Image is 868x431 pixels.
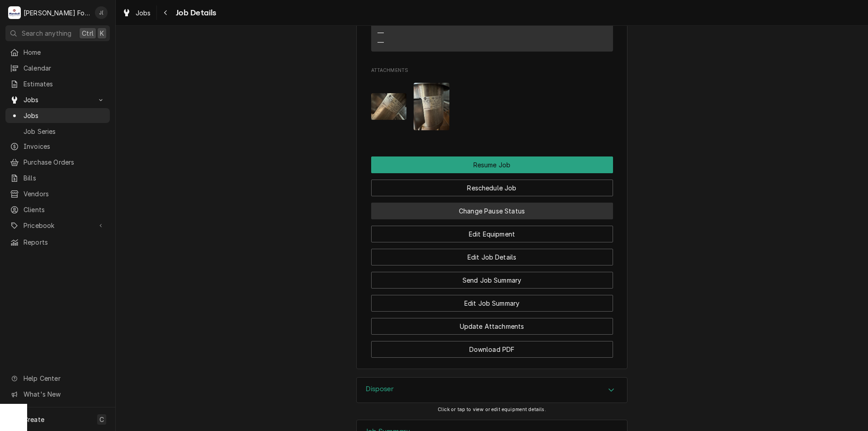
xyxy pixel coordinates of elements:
span: Ctrl [82,28,94,38]
span: Help Center [24,374,104,383]
span: Click or tap to view or edit equipment details. [438,407,546,412]
span: Estimates [24,79,105,89]
div: Accordion Header [357,378,627,403]
div: Reminders [377,19,407,47]
span: Jobs [136,8,151,18]
div: Button Group Row [371,173,613,196]
div: — [377,28,384,38]
div: Button Group Row [371,196,613,219]
button: Change Pause Status [371,203,613,219]
span: Vendors [24,189,105,199]
button: Search anythingCtrlK [5,25,110,41]
a: Job Series [5,124,110,139]
button: Accordion Details Expand Trigger [357,378,627,403]
span: Invoices [24,142,105,151]
button: Update Attachments [371,318,613,335]
div: Button Group Row [371,242,613,265]
div: Disposer [356,377,627,403]
a: Calendar [5,61,110,76]
button: Edit Job Details [371,249,613,265]
span: Attachments [371,67,613,74]
span: Calendar [24,63,105,73]
span: Jobs [24,95,92,104]
button: Navigate back [159,5,173,20]
button: Edit Equipment [371,226,613,242]
span: Home [24,47,105,57]
div: M [8,6,21,19]
div: Button Group Row [371,335,613,358]
button: Resume Job [371,156,613,173]
h3: Disposer [366,385,394,393]
span: Attachments [371,76,613,137]
img: yjgX6XheR0meYsWNqcir [414,83,449,130]
a: Jobs [118,5,155,20]
span: Bills [24,173,105,183]
a: Go to Help Center [5,371,110,386]
button: Edit Job Summary [371,295,613,312]
a: Vendors [5,186,110,201]
span: Job Series [24,127,105,136]
div: Button Group Row [371,219,613,242]
div: Marshall Food Equipment Service's Avatar [8,6,21,19]
div: Attachments [371,67,613,137]
img: fic5hVN4QoWF23SzDRWP [371,93,407,120]
span: Clients [24,205,105,214]
span: Pricebook [24,221,92,230]
a: Go to Pricebook [5,218,110,233]
span: Job Details [173,7,217,19]
a: Reports [5,235,110,250]
div: Button Group Row [371,289,613,312]
span: Reports [24,237,105,247]
button: Download PDF [371,341,613,358]
a: Bills [5,171,110,185]
a: Jobs [5,108,110,123]
span: C [99,415,104,424]
a: Invoices [5,139,110,154]
span: Purchase Orders [24,157,105,167]
button: Send Job Summary [371,272,613,289]
a: Home [5,45,110,60]
a: Estimates [5,76,110,91]
div: Button Group Row [371,156,613,173]
div: J( [95,6,108,19]
span: What's New [24,389,104,399]
span: Search anything [22,28,71,38]
div: Jeff Debigare (109)'s Avatar [95,6,108,19]
button: Reschedule Job [371,180,613,196]
a: Go to Jobs [5,92,110,107]
div: Button Group [371,156,613,358]
a: Purchase Orders [5,155,110,170]
span: Create [24,416,44,423]
div: [PERSON_NAME] Food Equipment Service [24,8,90,18]
a: Clients [5,202,110,217]
span: Jobs [24,111,105,120]
a: Go to What's New [5,387,110,402]
div: Button Group Row [371,312,613,335]
div: — [377,38,384,47]
span: K [100,28,104,38]
div: Button Group Row [371,265,613,289]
